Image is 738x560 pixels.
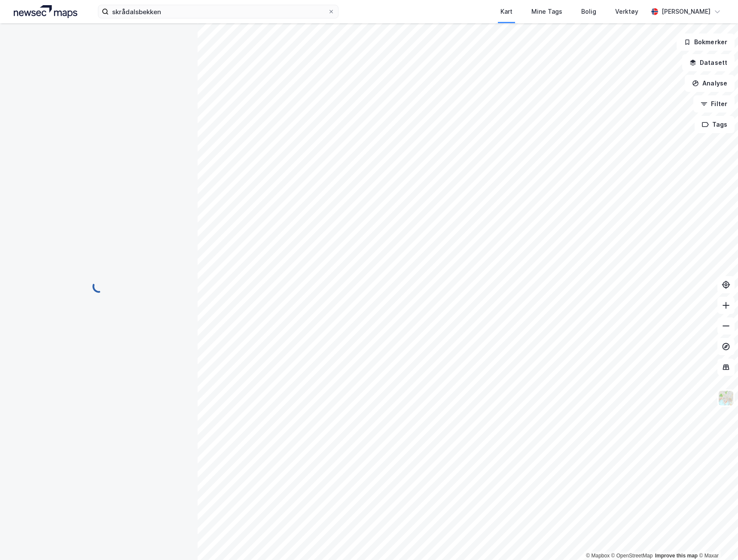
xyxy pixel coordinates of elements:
div: Verktøy [615,6,638,17]
button: Tags [695,116,735,133]
div: Kontrollprogram for chat [695,519,738,560]
button: Bokmerker [677,33,735,51]
div: Mine Tags [531,6,562,17]
button: Analyse [685,75,735,92]
input: Søk på adresse, matrikkel, gårdeiere, leietakere eller personer [109,5,328,18]
a: Improve this map [655,553,698,559]
div: Kart [500,6,512,17]
img: logo.a4113a55bc3d86da70a041830d287a7e.svg [14,5,77,18]
iframe: Chat Widget [695,519,738,560]
button: Datasett [682,54,735,71]
a: Mapbox [586,553,610,559]
button: Filter [693,95,735,113]
img: Z [718,390,734,406]
a: OpenStreetMap [611,553,653,559]
img: spinner.a6d8c91a73a9ac5275cf975e30b51cfb.svg [92,280,106,293]
div: Bolig [581,6,596,17]
div: [PERSON_NAME] [662,6,711,17]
